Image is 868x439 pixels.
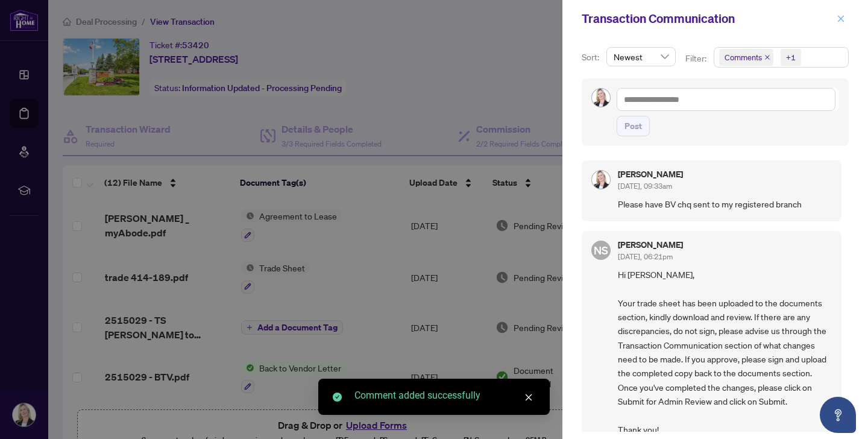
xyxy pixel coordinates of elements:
a: Close [522,391,535,404]
img: Profile Icon [592,171,610,189]
span: Hi [PERSON_NAME], Your trade sheet has been uploaded to the documents section, kindly download an... [618,268,832,437]
span: [DATE], 06:21pm [618,252,673,261]
h5: [PERSON_NAME] [618,170,683,178]
span: [DATE], 09:33am [618,182,672,191]
span: NS [594,242,608,259]
div: Transaction Communication [582,10,833,28]
h5: [PERSON_NAME] [618,241,683,249]
span: close [764,54,770,60]
span: close [524,393,533,402]
p: Filter: [685,52,708,65]
div: Comment added successfully [354,388,535,403]
p: Sort: [582,51,602,64]
span: Comments [725,51,762,63]
span: check-circle [333,393,342,402]
div: +1 [786,51,796,63]
button: Post [617,116,650,136]
span: Please have BV chq sent to my registered branch [618,197,832,211]
button: Open asap [820,397,856,433]
img: Profile Icon [592,89,610,107]
span: close [837,14,845,23]
span: Comments [719,49,773,66]
span: Newest [614,48,668,66]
